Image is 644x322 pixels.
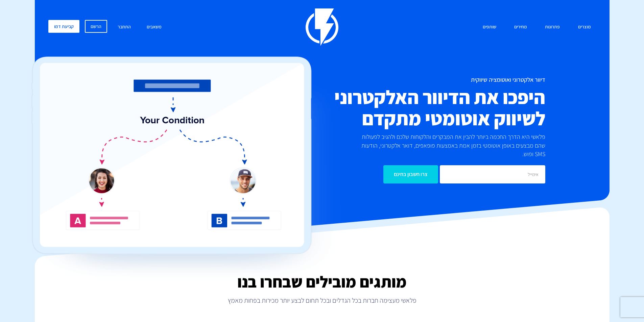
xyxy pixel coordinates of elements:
[383,165,438,183] input: צרו חשבון בחינם
[350,132,545,158] p: פלאשי היא הדרך החכמה ביותר להבין את המבקרים והלקוחות שלכם ולהגיב לפעולות שהם מבצעים באופן אוטומטי...
[440,165,545,183] input: אימייל
[478,20,501,34] a: שותפים
[282,76,545,83] h1: דיוור אלקטרוני ואוטומציה שיווקית
[142,20,167,34] a: משאבים
[48,20,79,33] a: קביעת דמו
[35,296,610,305] p: פלאשי מעצימה חברות בכל הגדלים ובכל תחום לבצע יותר מכירות בפחות מאמץ
[85,20,107,33] a: הרשם
[113,20,136,34] a: התחבר
[509,20,532,34] a: מחירים
[573,20,596,34] a: מוצרים
[282,86,545,129] h2: היפכו את הדיוור האלקטרוני לשיווק אוטומטי מתקדם
[35,273,610,291] h2: מותגים מובילים שבחרו בנו
[540,20,565,34] a: פתרונות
